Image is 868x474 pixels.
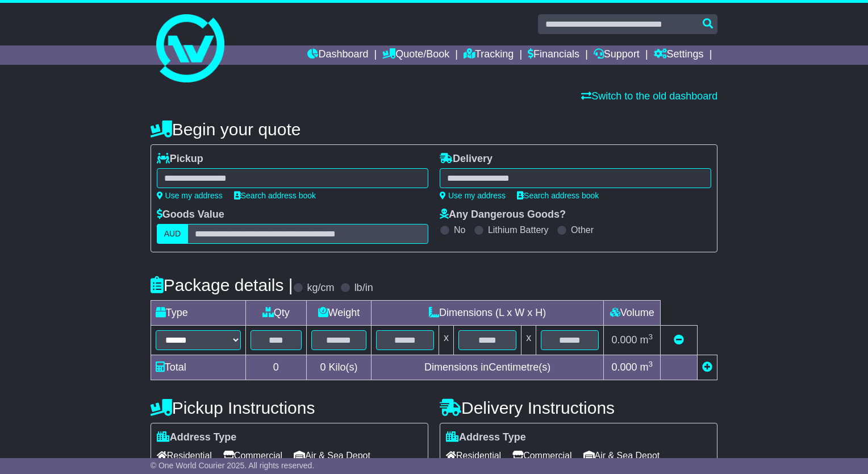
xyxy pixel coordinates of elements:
sup: 3 [649,332,653,341]
label: Delivery [440,153,493,165]
label: Goods Value [157,209,224,221]
a: Tracking [464,45,514,65]
td: Qty [245,301,306,326]
label: No [454,224,465,235]
td: x [439,326,454,355]
a: Support [594,45,640,65]
label: Pickup [157,153,203,165]
span: 0 [320,361,325,373]
td: x [521,326,536,355]
a: Add new item [702,361,712,373]
label: lb/in [354,282,373,294]
a: Switch to the old dashboard [581,90,717,102]
span: Residential [446,447,501,464]
label: AUD [157,224,189,244]
a: Use my address [157,191,223,200]
label: Lithium Battery [488,224,549,235]
a: Settings [654,45,704,65]
h4: Delivery Instructions [440,398,717,417]
sup: 3 [649,360,653,368]
label: Address Type [446,431,526,444]
td: Dimensions (L x W x H) [372,301,604,326]
a: Quote/Book [382,45,449,65]
td: Volume [604,301,661,326]
span: Commercial [512,447,571,464]
a: Search address book [517,191,599,200]
td: Total [151,355,245,380]
a: Financials [528,45,579,65]
h4: Begin your quote [151,120,718,139]
span: © One World Courier 2025. All rights reserved. [151,461,315,470]
a: Search address book [234,191,316,200]
h4: Package details | [151,276,293,294]
h4: Pickup Instructions [151,398,428,417]
td: Type [151,301,245,326]
span: Air & Sea Depot [294,447,370,464]
span: 0.000 [611,361,637,373]
span: 0.000 [611,334,637,346]
td: 0 [245,355,306,380]
td: Kilo(s) [306,355,371,380]
td: Dimensions in Centimetre(s) [372,355,604,380]
a: Remove this item [674,334,684,346]
td: Weight [306,301,371,326]
span: m [640,361,653,373]
label: Other [571,224,594,235]
span: m [640,334,653,346]
span: Residential [157,447,212,464]
label: Any Dangerous Goods? [440,209,566,221]
label: kg/cm [307,282,335,294]
span: Air & Sea Depot [583,447,660,464]
a: Dashboard [307,45,368,65]
a: Use my address [440,191,506,200]
span: Commercial [223,447,282,464]
label: Address Type [157,431,237,444]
